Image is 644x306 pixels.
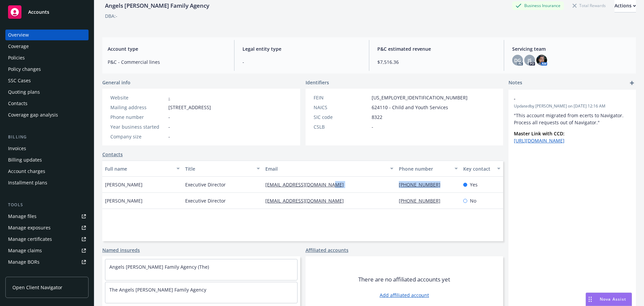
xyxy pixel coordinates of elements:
[5,155,89,165] a: Billing updates
[5,52,89,63] a: Policies
[105,181,143,188] span: [PERSON_NAME]
[5,75,89,86] a: SSC Cases
[463,165,493,172] div: Key contact
[372,123,373,130] span: -
[102,1,212,10] div: Angels [PERSON_NAME] Family Agency
[102,79,130,86] span: General info
[372,104,448,111] span: 624110 - Child and Youth Services
[8,268,59,279] div: Summary of insurance
[168,123,170,130] span: -
[8,166,45,177] div: Account charges
[8,245,42,256] div: Manage claims
[470,181,478,188] span: Yes
[5,143,89,154] a: Invoices
[528,57,532,64] span: JS
[102,151,123,158] a: Contacts
[314,104,369,111] div: NAICS
[168,94,170,101] a: -
[5,257,89,267] a: Manage BORs
[5,222,89,233] a: Manage exposures
[182,161,263,177] button: Title
[8,87,40,97] div: Quoting plans
[461,161,503,177] button: Key contact
[470,197,476,204] span: No
[109,287,206,293] a: The Angels [PERSON_NAME] Family Agency
[5,202,89,208] div: Tools
[185,165,253,172] div: Title
[5,110,89,120] a: Coverage gap analysis
[8,75,31,86] div: SSC Cases
[243,58,361,65] span: -
[399,165,450,172] div: Phone number
[185,181,226,188] span: Executive Director
[5,166,89,177] a: Account charges
[105,197,143,204] span: [PERSON_NAME]
[8,52,25,63] div: Policies
[514,137,565,144] a: [URL][DOMAIN_NAME]
[105,12,117,19] div: DBA: -
[102,247,140,254] a: Named insureds
[5,245,89,256] a: Manage claims
[110,104,166,111] div: Mailing address
[399,181,446,188] a: [PHONE_NUMBER]
[8,234,52,245] div: Manage certificates
[108,58,226,65] span: P&C - Commercial lines
[8,30,29,40] div: Overview
[5,98,89,109] a: Contacts
[314,114,369,121] div: SIC code
[508,90,636,149] div: -Updatedby [PERSON_NAME] on [DATE] 12:16 AM"This account migrated from ecerts to Navigator. Proce...
[102,161,182,177] button: Full name
[600,296,626,302] span: Nova Assist
[8,211,37,222] div: Manage files
[514,95,613,102] span: -
[5,234,89,245] a: Manage certificates
[108,45,226,52] span: Account type
[8,177,47,188] div: Installment plans
[8,257,40,267] div: Manage BORs
[5,30,89,40] a: Overview
[243,45,361,52] span: Legal entity type
[377,45,496,52] span: P&C estimated revenue
[514,130,565,137] strong: Master Link with CCD:
[28,9,49,15] span: Accounts
[265,181,349,188] a: [EMAIL_ADDRESS][DOMAIN_NAME]
[314,123,369,130] div: CSLB
[110,114,166,121] div: Phone number
[5,3,89,21] a: Accounts
[399,198,446,204] a: [PHONE_NUMBER]
[109,264,209,270] a: Angels [PERSON_NAME] Family Agency (The)
[396,161,460,177] button: Phone number
[5,41,89,52] a: Coverage
[8,41,29,52] div: Coverage
[5,134,89,140] div: Billing
[5,268,89,279] a: Summary of insurance
[8,143,26,154] div: Invoices
[168,133,170,140] span: -
[380,292,429,299] a: Add affiliated account
[372,94,468,101] span: [US_EMPLOYER_IDENTIFICATION_NUMBER]
[5,64,89,75] a: Policy changes
[8,64,41,75] div: Policy changes
[314,94,369,101] div: FEIN
[512,45,631,52] span: Servicing team
[8,98,28,109] div: Contacts
[536,55,547,65] img: photo
[5,177,89,188] a: Installment plans
[358,275,450,283] span: There are no affiliated accounts yet
[628,79,636,87] a: add
[8,110,58,120] div: Coverage gap analysis
[8,222,51,233] div: Manage exposures
[377,58,496,65] span: $7,516.36
[514,57,521,64] span: DG
[586,293,594,306] div: Drag to move
[110,133,166,140] div: Company size
[514,112,631,126] p: "This account migrated from ecerts to Navigator. Process all requests out of Navigator."
[5,87,89,97] a: Quoting plans
[372,114,382,121] span: 8322
[5,211,89,222] a: Manage files
[110,123,166,130] div: Year business started
[514,103,631,109] span: Updated by [PERSON_NAME] on [DATE] 12:16 AM
[265,165,386,172] div: Email
[306,79,329,86] span: Identifiers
